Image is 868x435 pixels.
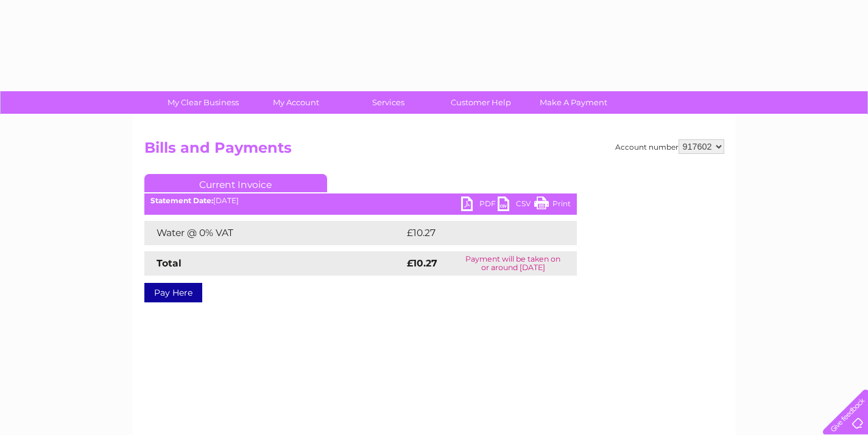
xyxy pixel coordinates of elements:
[498,197,534,214] a: CSV
[404,221,551,245] td: £10.27
[144,197,577,205] div: [DATE]
[153,91,253,114] a: My Clear Business
[523,91,624,114] a: Make A Payment
[150,196,213,205] b: Statement Date:
[461,197,498,214] a: PDF
[407,257,437,269] strong: £10.27
[431,91,531,114] a: Customer Help
[450,251,577,276] td: Payment will be taken on or around [DATE]
[245,91,346,114] a: My Account
[144,221,404,245] td: Water @ 0% VAT
[144,139,724,162] h2: Bills and Payments
[338,91,439,114] a: Services
[144,174,327,192] a: Current Invoice
[534,197,571,214] a: Print
[615,139,724,154] div: Account number
[144,283,202,302] a: Pay Here
[157,257,182,269] strong: Total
